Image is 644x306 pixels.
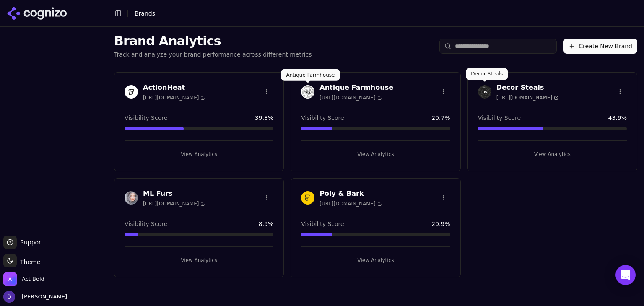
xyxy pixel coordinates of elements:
[17,259,40,265] span: Theme
[125,148,273,161] button: View Analytics
[319,200,382,207] span: [URL][DOMAIN_NAME]
[3,272,17,286] img: Act Bold
[135,10,155,17] span: Brands
[471,70,503,77] p: Decor Steals
[301,254,450,267] button: View Analytics
[478,85,491,99] img: Decor Steals
[608,114,627,122] span: 43.9 %
[3,291,15,303] img: David White
[255,114,273,122] span: 39.8 %
[319,94,382,101] span: [URL][DOMAIN_NAME]
[496,83,559,93] h3: Decor Steals
[301,85,314,99] img: Antique Farmhouse
[301,220,344,228] span: Visibility Score
[431,220,450,228] span: 20.9 %
[114,50,312,59] p: Track and analyze your brand performance across different metrics
[301,148,450,161] button: View Analytics
[3,291,67,303] button: Open user button
[125,254,273,267] button: View Analytics
[478,114,521,122] span: Visibility Score
[301,191,314,205] img: Poly & Bark
[125,220,167,228] span: Visibility Score
[17,238,43,246] span: Support
[114,34,312,49] h1: Brand Analytics
[286,72,335,78] p: Antique Farmhouse
[615,265,636,285] div: Open Intercom Messenger
[22,275,44,283] span: Act Bold
[125,85,138,99] img: ActionHeat
[143,189,205,199] h3: ML Furs
[3,272,44,286] button: Open organization switcher
[143,200,205,207] span: [URL][DOMAIN_NAME]
[319,83,393,93] h3: Antique Farmhouse
[125,114,167,122] span: Visibility Score
[18,293,67,301] span: [PERSON_NAME]
[301,114,344,122] span: Visibility Score
[431,114,450,122] span: 20.7 %
[125,191,138,205] img: ML Furs
[319,189,382,199] h3: Poly & Bark
[259,220,274,228] span: 8.9 %
[135,9,155,18] nav: breadcrumb
[496,94,559,101] span: [URL][DOMAIN_NAME]
[478,148,627,161] button: View Analytics
[143,83,205,93] h3: ActionHeat
[143,94,205,101] span: [URL][DOMAIN_NAME]
[563,39,637,54] button: Create New Brand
